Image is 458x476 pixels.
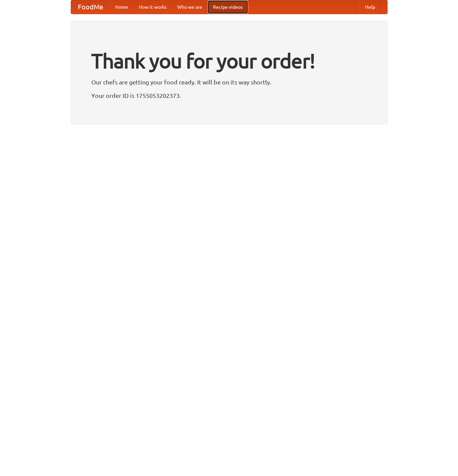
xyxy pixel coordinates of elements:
[360,0,380,14] a: Help
[91,45,367,77] h1: Thank you for your order!
[71,0,110,14] a: FoodMe
[208,0,248,14] a: Recipe videos
[110,0,133,14] a: Home
[133,0,172,14] a: How it works
[91,90,367,101] p: Your order ID is 1755053202373.
[91,77,367,87] p: Our chefs are getting your food ready. It will be on its way shortly.
[172,0,208,14] a: Who we are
